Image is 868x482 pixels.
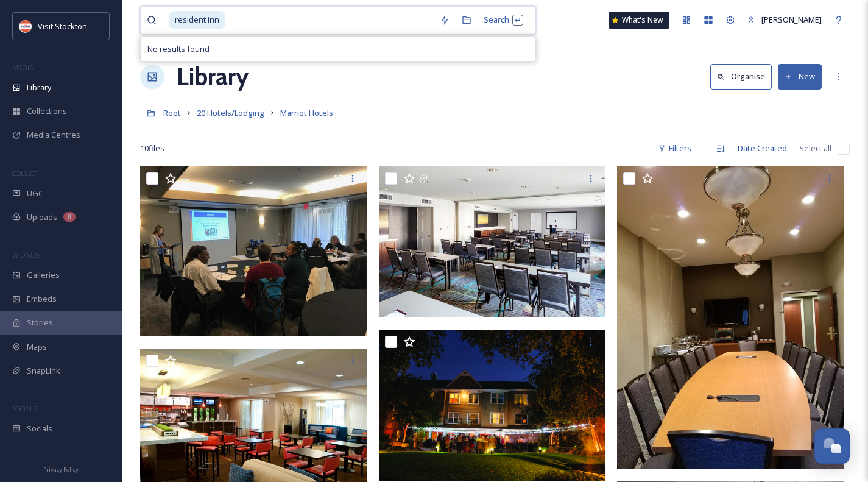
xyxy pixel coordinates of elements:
div: Filters [652,136,697,160]
img: EBP_1022.jpg [379,330,605,481]
span: Marriot Hotels [280,107,333,118]
span: Select all [799,143,831,154]
a: Privacy Policy [43,461,79,476]
img: unnamed.jpeg [19,20,32,32]
span: Uploads [27,211,57,223]
button: Organise [710,64,772,89]
a: 20 Hotels/Lodging [197,105,264,120]
a: Library [177,58,249,95]
span: 10 file s [140,143,164,154]
span: Root [163,107,181,118]
a: Root [163,105,181,120]
span: Socials [27,423,52,434]
span: Media Centres [27,129,80,141]
span: [PERSON_NAME] [761,14,822,25]
span: MEDIA [12,63,34,72]
a: [PERSON_NAME] [741,8,828,32]
span: COLLECT [12,169,38,178]
span: SOCIALS [12,404,37,413]
div: Date Created [732,136,793,160]
span: Galleries [27,269,60,281]
a: Organise [710,64,778,89]
a: Marriot Hotels [280,105,333,120]
span: Collections [27,105,67,117]
div: Search [478,8,529,32]
span: No results found [147,43,210,55]
img: 2016-10-20 07.55.50.jpg [617,166,844,469]
span: 20 Hotels/Lodging [197,107,264,118]
span: Embeds [27,293,57,305]
span: Library [27,82,51,93]
span: Visit Stockton [38,21,87,32]
img: classatmarriot.jpeg [140,166,367,336]
span: Privacy Policy [43,466,79,473]
a: What's New [609,12,669,29]
button: New [778,64,822,89]
span: resident inn [169,11,225,29]
span: WIDGETS [12,250,40,260]
img: Residence Inn Meeting Room.JPG [379,166,605,317]
span: Maps [27,341,47,353]
span: Stories [27,317,53,328]
span: UGC [27,188,43,199]
button: Open Chat [814,428,850,464]
span: SnapLink [27,365,60,377]
div: 8 [63,212,76,222]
